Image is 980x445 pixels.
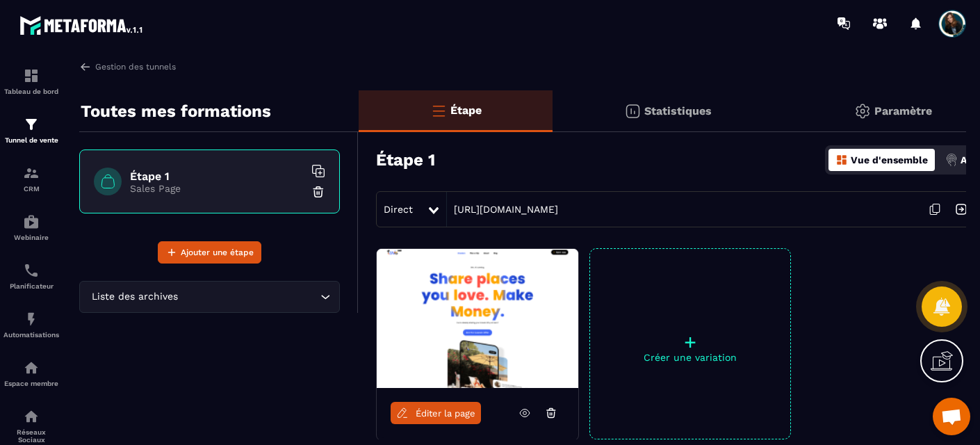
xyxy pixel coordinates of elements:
[56,81,67,92] img: tab_domain_overview_orange.svg
[72,82,107,91] div: Domaine
[130,183,304,194] p: Sales Page
[430,102,447,119] img: bars-o.4a397970.svg
[3,428,59,444] p: Réseaux Sociaux
[81,97,271,125] p: Toutes mes formations
[450,104,482,117] p: Étape
[23,67,40,84] img: formation
[79,281,340,313] div: Search for option
[854,103,871,120] img: setting-gr.5f69749f.svg
[945,154,958,166] img: actions.d6e523a2.png
[590,332,790,352] p: +
[88,289,181,305] span: Liste des archives
[644,104,712,118] p: Statistiques
[23,213,40,230] img: automations
[23,165,40,181] img: formation
[3,154,59,203] a: formationformationCRM
[377,249,578,388] img: image
[447,204,558,215] a: [URL][DOMAIN_NAME]
[173,82,213,91] div: Mots-clés
[130,170,304,183] h6: Étape 1
[23,311,40,327] img: automations
[3,331,59,339] p: Automatisations
[835,154,848,166] img: dashboard-orange.40269519.svg
[22,36,33,47] img: website_grey.svg
[624,103,641,120] img: stats.20deebd0.svg
[391,402,481,424] a: Éditer la page
[874,104,932,118] p: Paramètre
[79,60,92,73] img: arrow
[181,289,317,305] input: Search for option
[933,398,970,435] a: Ouvrir le chat
[376,150,435,170] h3: Étape 1
[948,196,974,222] img: arrow-next.bcc2205e.svg
[3,300,59,349] a: automationsautomationsAutomatisations
[311,185,325,199] img: trash
[39,22,68,33] div: v 4.0.25
[19,13,145,38] img: logo
[79,60,176,73] a: Gestion des tunnels
[23,116,40,133] img: formation
[181,245,254,259] span: Ajouter une étape
[3,88,59,95] p: Tableau de bord
[3,57,59,106] a: formationformationTableau de bord
[3,234,59,241] p: Webinaire
[3,252,59,300] a: schedulerschedulerPlanificateur
[3,349,59,398] a: automationsautomationsEspace membre
[3,203,59,252] a: automationsautomationsWebinaire
[590,352,790,363] p: Créer une variation
[3,185,59,193] p: CRM
[3,106,59,154] a: formationformationTunnel de vente
[23,262,40,279] img: scheduler
[3,282,59,290] p: Planificateur
[384,204,413,215] span: Direct
[36,36,157,47] div: Domaine: [DOMAIN_NAME]
[3,136,59,144] p: Tunnel de vente
[22,22,33,33] img: logo_orange.svg
[23,408,40,425] img: social-network
[416,408,475,419] span: Éditer la page
[158,241,261,264] button: Ajouter une étape
[3,380,59,387] p: Espace membre
[23,359,40,376] img: automations
[158,81,169,92] img: tab_keywords_by_traffic_grey.svg
[851,154,928,165] p: Vue d'ensemble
